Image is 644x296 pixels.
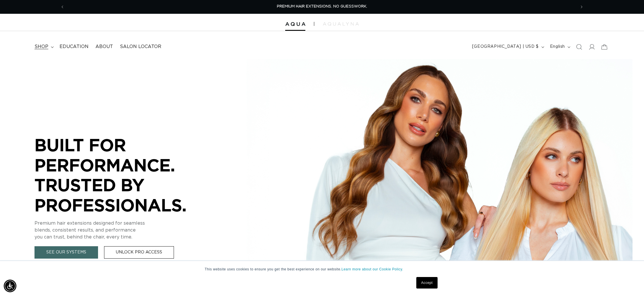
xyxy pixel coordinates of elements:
button: Previous announcement [56,1,69,12]
a: Unlock Pro Access [104,246,174,259]
span: English [550,44,565,50]
p: Premium hair extensions designed for seamless blends, consistent results, and performance you can... [34,220,207,240]
a: Education [56,40,92,53]
a: Accept [416,277,438,289]
div: Accessibility Menu [4,280,16,292]
button: [GEOGRAPHIC_DATA] | USD $ [469,41,547,52]
p: BUILT FOR PERFORMANCE. TRUSTED BY PROFESSIONALS. [34,135,207,215]
a: Learn more about our Cookie Policy. [342,267,403,271]
summary: Search [573,41,585,53]
span: PREMIUM HAIR EXTENSIONS. NO GUESSWORK. [277,5,367,8]
span: Education [60,44,89,50]
img: Aqua Hair Extensions [285,22,305,26]
span: Salon Locator [120,44,161,50]
summary: shop [31,40,56,53]
a: See Our Systems [34,246,98,259]
a: Salon Locator [116,40,165,53]
p: This website uses cookies to ensure you get the best experience on our website. [205,267,439,272]
button: Next announcement [575,1,588,12]
img: aqualyna.com [323,22,359,26]
button: English [547,41,573,52]
span: About [95,44,113,50]
a: About [92,40,116,53]
span: shop [34,44,48,50]
span: [GEOGRAPHIC_DATA] | USD $ [472,44,539,50]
